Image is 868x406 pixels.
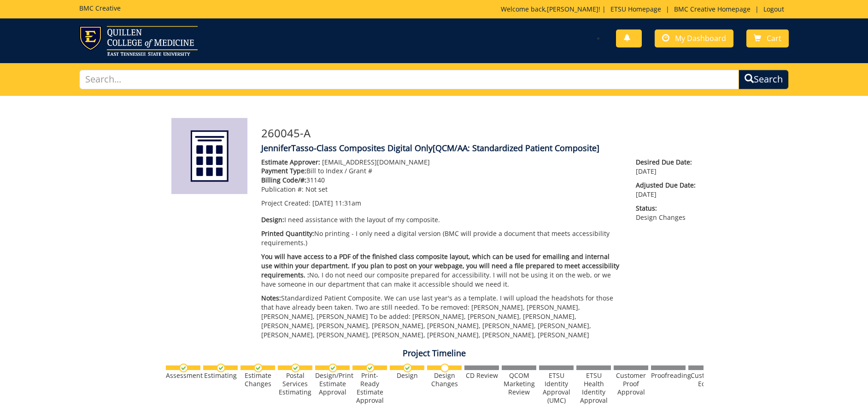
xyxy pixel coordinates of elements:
[433,142,599,153] span: [QCM/AA: Standardized Patient Composite]
[328,364,337,372] img: checkmark
[390,371,424,380] div: Design
[261,199,311,207] span: Project Created:
[217,364,225,372] img: checkmark
[171,118,247,194] img: Product featured image
[179,364,188,372] img: checkmark
[440,364,449,372] img: no
[315,371,350,396] div: Design/Print Estimate Approval
[261,166,622,176] p: Bill to Index / Grant #
[759,5,789,13] a: Logout
[501,5,789,14] p: Welcome back, ! | | |
[261,229,622,247] p: No printing - I only need a digital version (BMC will provide a document that meets accessibility...
[261,252,622,289] p: No, I do not need our composite prepared for accessibility. I will not be using it on the web, or...
[502,371,536,396] div: QCOM Marketing Review
[651,371,686,380] div: Proofreading
[166,371,200,380] div: Assessment
[261,185,304,194] span: Publication #:
[614,371,648,396] div: Customer Proof Approval
[79,70,739,89] input: Search...
[636,158,697,176] p: [DATE]
[576,371,611,405] div: ETSU Health Identity Approval
[278,371,312,396] div: Postal Services Estimating
[240,371,275,388] div: Estimate Changes
[305,185,328,194] span: Not set
[261,158,622,167] p: [EMAIL_ADDRESS][DOMAIN_NAME]
[164,349,704,358] h4: Project Timeline
[606,5,666,13] a: ETSU Homepage
[261,127,697,139] h3: 260045-A
[539,371,574,405] div: ETSU Identity Approval (UMC)
[261,294,622,340] p: Standardized Patient Composite. We can use last year's as a template. I will upload the headshots...
[403,364,412,372] img: checkmark
[261,166,306,175] span: Payment Type:
[464,371,499,380] div: CD Review
[767,33,781,43] span: Cart
[261,176,622,185] p: 31140
[636,181,697,199] p: [DATE]
[312,199,361,207] span: [DATE] 11:31am
[547,5,598,13] a: [PERSON_NAME]
[79,5,121,12] h5: BMC Creative
[427,371,462,388] div: Design Changes
[261,215,622,224] p: I need assistance with the layout of my composite.
[261,229,314,238] span: Printed Quantity:
[352,371,387,405] div: Print-Ready Estimate Approval
[261,144,697,153] h4: JenniferTasso-Class Composites Digital Only
[254,364,263,372] img: checkmark
[746,29,789,47] a: Cart
[675,33,726,43] span: My Dashboard
[688,371,723,388] div: Customer Edits
[261,252,619,279] span: You will have access to a PDF of the finished class composite layout, which can be used for email...
[636,181,697,190] span: Adjusted Due Date:
[79,26,198,56] img: ETSU logo
[261,215,284,224] span: Design:
[261,294,281,302] span: Notes:
[261,176,306,184] span: Billing Code/#:
[291,364,300,372] img: checkmark
[203,371,238,380] div: Estimating
[636,204,697,222] p: Design Changes
[636,204,697,213] span: Status:
[655,29,733,47] a: My Dashboard
[261,158,320,166] span: Estimate Approver:
[739,70,789,89] button: Search
[636,158,697,167] span: Desired Due Date:
[669,5,755,13] a: BMC Creative Homepage
[366,364,375,372] img: checkmark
